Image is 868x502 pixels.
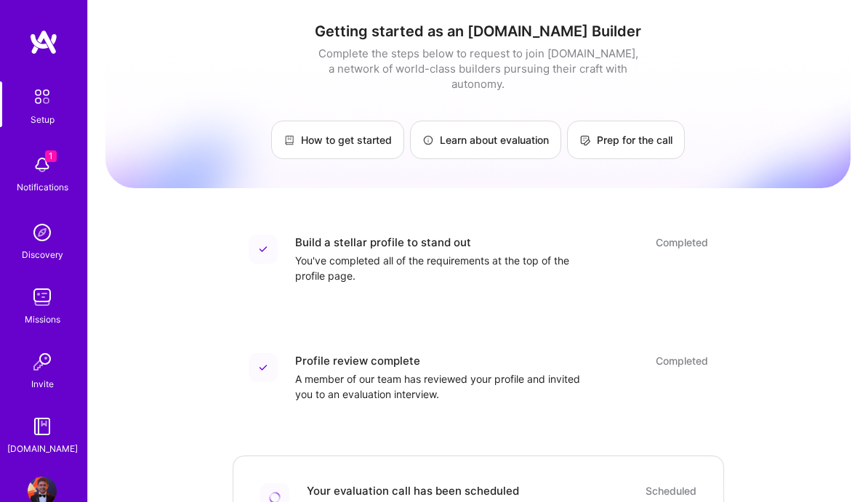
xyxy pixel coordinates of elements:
[579,134,591,146] img: Prep for the call
[422,134,434,146] img: Learn about evaluation
[29,29,58,55] img: logo
[31,112,55,127] div: Setup
[7,441,78,456] div: [DOMAIN_NAME]
[656,353,708,368] div: Completed
[27,81,57,112] img: setup
[259,245,268,254] img: Completed
[646,483,696,498] div: Scheduled
[271,121,404,159] a: How to get started
[25,312,60,327] div: Missions
[259,363,268,372] img: Completed
[295,371,586,402] div: A member of our team has reviewed your profile and invited you to an evaluation interview.
[410,121,561,159] a: Learn about evaluation
[28,347,57,376] img: Invite
[315,46,642,92] div: Complete the steps below to request to join [DOMAIN_NAME], a network of world-class builders purs...
[295,235,471,250] div: Build a stellar profile to stand out
[28,150,57,179] img: bell
[28,412,57,441] img: guide book
[28,218,57,247] img: discovery
[28,283,57,312] img: teamwork
[22,247,63,262] div: Discovery
[45,150,57,162] span: 1
[295,253,586,283] div: You've completed all of the requirements at the top of the profile page.
[656,235,708,250] div: Completed
[31,376,54,392] div: Invite
[295,353,420,368] div: Profile review complete
[105,23,851,40] h1: Getting started as an [DOMAIN_NAME] Builder
[284,134,295,146] img: How to get started
[17,179,68,195] div: Notifications
[567,121,685,159] a: Prep for the call
[307,483,519,498] div: Your evaluation call has been scheduled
